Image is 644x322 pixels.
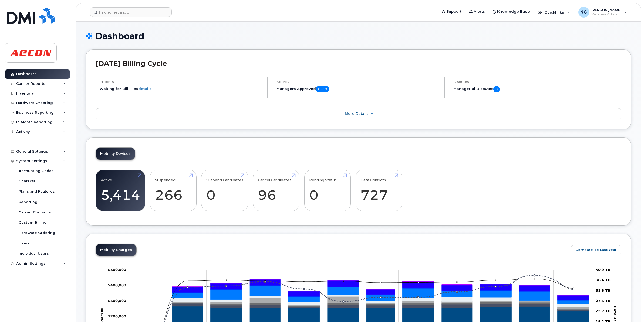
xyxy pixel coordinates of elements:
[277,80,440,84] h4: Approvals
[101,173,140,208] a: Active 5,414
[206,173,243,208] a: Suspend Candidates 0
[596,278,611,282] tspan: 36.4 TB
[108,314,126,318] g: $0
[108,283,126,287] g: $0
[108,267,126,272] g: $0
[258,173,294,208] a: Cancel Candidates 96
[108,314,126,318] tspan: $200,000
[453,86,621,92] h5: Managerial Disputes
[100,80,263,84] h4: Process
[575,247,617,252] span: Compare To Last Year
[453,80,621,84] h4: Disputes
[596,267,611,272] tspan: 40.9 TB
[360,173,397,208] a: Data Conflicts 727
[571,245,621,254] button: Compare To Last Year
[345,112,369,116] span: More Details
[596,298,611,303] tspan: 27.3 TB
[155,173,191,208] a: Suspended 266
[108,298,126,303] tspan: $300,000
[596,309,611,313] tspan: 22.7 TB
[493,86,500,92] span: 0
[108,267,126,272] tspan: $500,000
[100,86,263,91] li: Waiting for Bill Files
[86,31,631,41] h1: Dashboard
[108,298,126,303] g: $0
[309,173,346,208] a: Pending Status 0
[96,244,136,256] a: Mobility Charges
[316,86,329,92] span: 0 of 0
[596,288,611,292] tspan: 31.8 TB
[96,148,135,160] a: Mobility Devices
[277,86,440,92] h5: Managers Approved
[96,59,621,68] h2: [DATE] Billing Cycle
[138,86,151,91] a: details
[108,283,126,287] tspan: $400,000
